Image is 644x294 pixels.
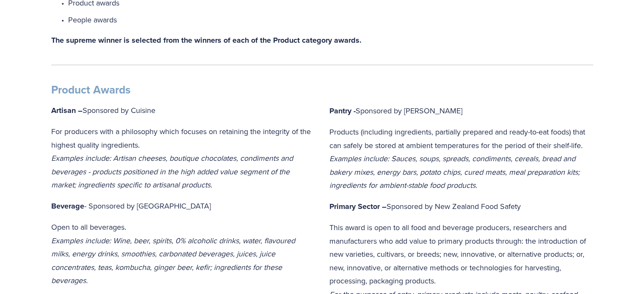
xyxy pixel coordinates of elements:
[51,35,362,46] strong: The supreme winner is selected from the winners of each of the Product category awards.
[329,201,387,212] strong: Primary Sector –
[329,105,356,116] strong: Pantry -
[51,201,84,212] strong: Beverage
[51,82,130,98] strong: Product Awards
[51,125,315,192] p: For producers with a philosophy which focuses on retaining the integrity of the highest quality i...
[329,200,593,214] p: Sponsored by New Zealand Food Safety
[51,199,315,213] p: - Sponsored by [GEOGRAPHIC_DATA]
[51,105,83,116] strong: Artisan –
[51,153,295,190] em: Examples include: Artisan cheeses, boutique chocolates, condiments and beverages - products posit...
[68,13,593,27] p: People awards
[329,104,593,118] p: Sponsored by [PERSON_NAME]
[329,153,582,190] em: Examples include: Sauces, soups, spreads, condiments, cereals, bread and bakery mixes, energy bar...
[329,125,593,192] p: Products (including ingredients, partially prepared and ready-to-eat foods) that can safely be st...
[51,220,315,287] p: Open to all beverages.
[51,235,297,286] em: Examples include: Wine, beer, spirits, 0% alcoholic drinks, water, flavoured milks, energy drinks...
[51,104,315,118] p: Sponsored by Cuisine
